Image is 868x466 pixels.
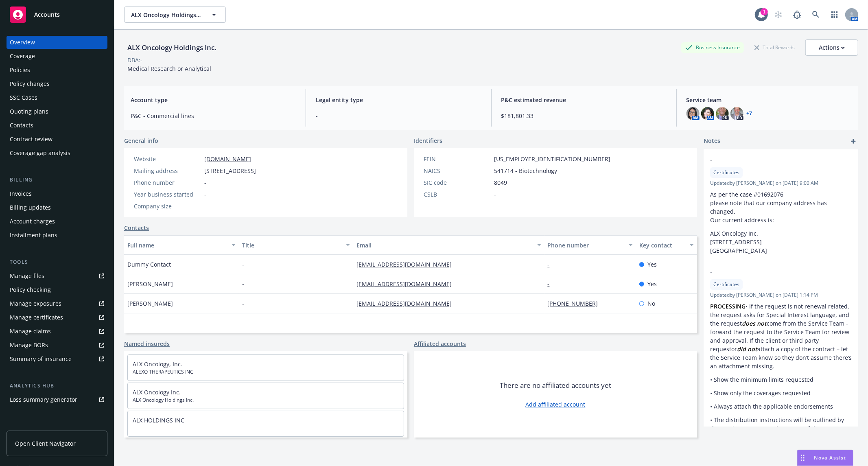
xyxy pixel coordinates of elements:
[10,339,48,352] div: Manage BORs
[424,155,491,163] div: FEIN
[10,393,77,406] div: Loss summary generator
[133,388,181,396] a: ALX Oncology Inc.
[805,39,858,56] button: Actions
[716,107,729,120] img: photo
[204,190,206,199] span: -
[710,156,831,164] span: -
[713,169,739,176] span: Certificates
[7,382,107,390] div: Analytics hub
[687,96,852,104] span: Service team
[710,302,746,310] strong: PROCESSING
[414,339,466,348] a: Affiliated accounts
[7,311,107,324] a: Manage certificates
[501,112,667,120] span: $181,801.33
[133,416,184,424] a: ALX HOLDINGS INC
[134,178,201,187] div: Phone number
[710,416,852,458] p: • The distribution instructions will be outlined by the Service Team on each request. If the dist...
[316,112,481,120] span: -
[124,136,158,145] span: General info
[10,119,33,132] div: Contacts
[10,133,52,146] div: Contract review
[127,65,211,72] span: Medical Research or Analytical
[204,202,206,210] span: -
[10,63,30,77] div: Policies
[134,166,201,175] div: Mailing address
[10,187,32,200] div: Invoices
[127,260,171,269] span: Dummy Contact
[10,147,70,160] div: Coverage gap analysis
[647,280,657,288] span: Yes
[494,166,557,175] span: 541714 - Biotechnology
[7,176,107,184] div: Billing
[124,42,220,53] div: ALX Oncology Holdings Inc.
[761,8,768,15] div: 1
[7,269,107,282] a: Manage files
[356,280,458,288] a: [EMAIL_ADDRESS][DOMAIN_NAME]
[10,283,51,296] div: Policy checking
[7,50,107,63] a: Coverage
[848,136,858,146] a: add
[10,91,37,104] div: SSC Cases
[353,235,544,255] button: Email
[10,297,61,310] div: Manage exposures
[10,36,35,49] div: Overview
[131,112,296,120] span: P&C - Commercial lines
[131,96,296,104] span: Account type
[356,300,458,307] a: [EMAIL_ADDRESS][DOMAIN_NAME]
[204,178,206,187] span: -
[133,360,182,368] a: ALX Oncology, Inc.
[819,40,845,55] div: Actions
[710,402,852,411] p: • Always attach the applicable endorsements
[424,190,491,199] div: CSLB
[710,302,852,370] p: • If the request is not renewal related, the request asks for Special Interest language, and the ...
[10,325,51,338] div: Manage claims
[10,215,55,228] div: Account charges
[704,136,720,146] span: Notes
[710,229,852,255] p: ALX Oncology Inc. [STREET_ADDRESS] [GEOGRAPHIC_DATA]
[131,11,201,19] span: ALX Oncology Holdings Inc.
[710,389,852,397] p: • Show only the coverages requested
[548,300,605,307] a: [PHONE_NUMBER]
[710,268,831,276] span: -
[544,235,636,255] button: Phone number
[127,299,173,308] span: [PERSON_NAME]
[124,339,170,348] a: Named insureds
[747,111,752,116] a: +7
[710,291,852,299] span: Updated by [PERSON_NAME] on [DATE] 1:14 PM
[134,155,201,163] div: Website
[548,241,624,249] div: Phone number
[242,241,341,249] div: Title
[7,147,107,160] a: Coverage gap analysis
[7,352,107,365] a: Summary of insurance
[710,375,852,384] p: • Show the minimum limits requested
[204,155,251,163] a: [DOMAIN_NAME]
[808,7,824,23] a: Search
[687,107,700,120] img: photo
[750,42,799,53] div: Total Rewards
[636,235,697,255] button: Key contact
[10,352,72,365] div: Summary of insurance
[414,136,442,145] span: Identifiers
[494,178,507,187] span: 8049
[356,260,458,268] a: [EMAIL_ADDRESS][DOMAIN_NAME]
[7,77,107,90] a: Policy changes
[494,155,610,163] span: [US_EMPLOYER_IDENTIFICATION_NUMBER]
[356,241,532,249] div: Email
[7,325,107,338] a: Manage claims
[424,178,491,187] div: SIC code
[10,229,57,242] div: Installment plans
[730,107,743,120] img: photo
[7,187,107,200] a: Invoices
[647,260,657,269] span: Yes
[737,345,757,353] em: did not
[797,450,853,466] button: Nova Assist
[134,190,201,199] div: Year business started
[127,280,173,288] span: [PERSON_NAME]
[814,454,846,461] span: Nova Assist
[124,7,226,23] button: ALX Oncology Holdings Inc.
[7,133,107,146] a: Contract review
[639,241,685,249] div: Key contact
[7,63,107,77] a: Policies
[242,260,244,269] span: -
[7,3,107,26] a: Accounts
